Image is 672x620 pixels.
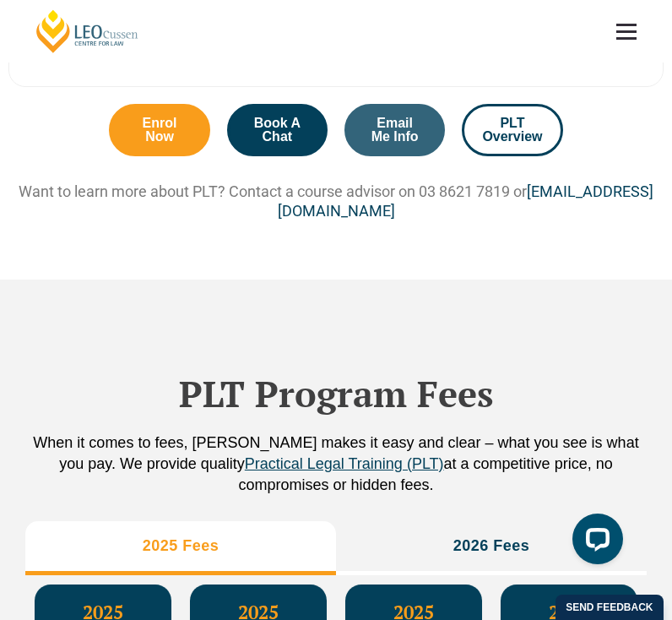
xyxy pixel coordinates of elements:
[453,536,530,556] h3: 2026 Fees
[482,117,542,144] span: PLT Overview
[109,104,209,156] a: Enrol Now
[25,373,647,415] h2: PLT Program Fees
[227,104,328,156] a: Book A Chat
[367,117,422,144] span: Email Me Info
[132,117,187,144] span: Enrol Now
[245,455,444,472] a: Practical Legal Training (PLT)
[462,104,562,156] a: PLT Overview
[143,536,219,556] h3: 2025 Fees
[34,8,141,54] a: [PERSON_NAME] Centre for Law
[250,117,305,144] span: Book A Chat
[559,507,630,578] iframe: LiveChat chat widget
[25,432,647,496] p: When it comes to fees, [PERSON_NAME] makes it easy and clear – what you see is what you pay. We p...
[344,104,445,156] a: Email Me Info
